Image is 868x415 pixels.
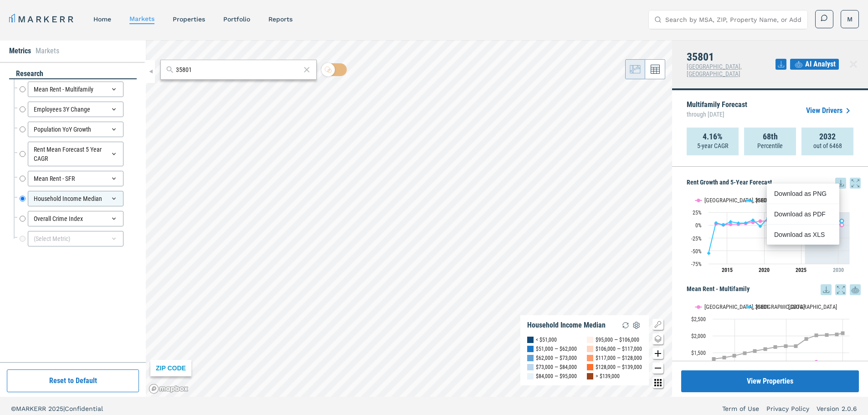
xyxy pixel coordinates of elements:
path: Friday, 14 Dec, 16:00, 1,311.14. USA. [712,357,716,361]
svg: Interactive chart [687,189,854,280]
text: -25% [691,236,702,242]
h5: Mean Rent - Multifamily [687,284,861,295]
a: Term of Use [722,404,759,413]
div: Download as PDF [767,204,839,225]
span: through [DATE] [687,108,747,120]
path: Friday, 14 Dec, 16:00, 1,665.71. USA. [774,345,777,349]
path: Monday, 14 Jul, 17:00, 2,075.34. USA. [841,331,845,335]
div: $51,000 — $62,000 [536,344,577,354]
path: Saturday, 14 Dec, 16:00, 1,351.81. USA. [723,356,726,359]
div: Download as PNG [774,189,827,198]
path: Thursday, 28 Jun, 17:00, -54.72. 35801. [707,251,711,255]
div: Household Income Median [28,191,123,206]
span: Confidential [65,405,103,412]
path: Wednesday, 28 Jun, 17:00, 4.3. 35801. [744,221,748,225]
path: Sunday, 14 Dec, 16:00, 1,407.44. USA. [733,354,736,358]
tspan: 2025 [796,267,806,273]
a: properties [173,15,205,23]
li: Markets [36,46,59,56]
a: Mapbox logo [149,384,189,394]
span: M [847,15,853,24]
path: Friday, 28 Jun, 17:00, 8.21. 35801. [840,219,844,223]
div: Rent Mean Forecast 5 Year CAGR [28,142,123,166]
div: $73,000 — $84,000 [536,363,577,372]
div: Employees 3Y Change [28,102,123,117]
div: ZIP CODE [150,360,191,376]
div: $84,000 — $95,000 [536,372,577,381]
li: Metrics [9,46,31,56]
div: Download as XLS [774,230,827,239]
button: Reset to Default [7,369,139,392]
button: M [841,10,859,28]
div: Mean Rent - SFR [28,171,123,186]
a: Portfolio [223,15,250,23]
div: Download as PNG [767,184,839,204]
strong: 2032 [819,132,836,141]
text: $2,000 [691,333,706,339]
text: 25% [693,210,702,216]
tspan: 2030 [833,267,844,273]
path: Friday, 28 Jun, 17:00, -2.28. 35801. [759,225,762,228]
path: Sunday, 28 Jun, 17:00, 6.58. 35801. [729,220,733,224]
text: 35801 [755,303,769,310]
div: Download as XLS [767,225,839,245]
div: $106,000 — $117,000 [596,344,642,354]
span: 2025 | [48,405,65,412]
p: Multifamily Forecast [687,101,747,120]
path: Monday, 14 Dec, 16:00, 1,690.98. USA. [794,344,798,348]
tspan: 2020 [759,267,770,273]
input: Search by MSA, ZIP, Property Name, or Address [665,10,802,29]
path: Saturday, 14 Dec, 16:00, 2,037.17. USA. [835,333,839,336]
a: reports [268,15,293,23]
button: Show Huntsville, AL [695,197,736,204]
span: [GEOGRAPHIC_DATA], [GEOGRAPHIC_DATA] [687,63,742,77]
div: Download as PDF [774,210,827,219]
tspan: 2015 [722,267,733,273]
strong: 4.16% [703,132,723,141]
p: out of 6468 [813,141,842,150]
h5: Rent Growth and 5-Year Forecast [687,178,861,189]
text: -75% [691,261,702,267]
path: Wednesday, 14 Dec, 16:00, 1,546.19. USA. [753,349,757,353]
button: AI Analyst [790,59,839,70]
text: -50% [691,248,702,255]
span: © [11,405,16,412]
text: [GEOGRAPHIC_DATA] [788,303,837,310]
a: markets [129,15,154,22]
button: Show/Hide Legend Map Button [652,319,663,330]
p: Percentile [757,141,783,150]
span: AI Analyst [805,59,836,70]
div: Household Income Median [527,321,606,330]
text: $1,500 [691,350,706,356]
input: Search by MSA or ZIP Code [176,65,301,75]
a: MARKERR [9,13,75,26]
path: Thursday, 14 Dec, 16:00, 1,603.44. USA. [764,347,767,351]
text: 0% [695,222,702,229]
div: Rent Growth and 5-Year Forecast. Highcharts interactive chart. [687,189,861,280]
path: Tuesday, 28 Jun, 17:00, 3.94. 35801. [737,221,740,225]
button: Other options map button [652,377,663,388]
div: $117,000 — $128,000 [596,354,642,363]
div: research [9,69,137,79]
path: Monday, 14 Dec, 16:00, 1,481.21. USA. [743,351,747,355]
div: Mean Rent - Multifamily [28,82,123,97]
svg: Interactive chart [687,295,854,409]
div: Population YoY Growth [28,122,123,137]
path: Saturday, 28 Jun, 17:00, 0.16. 35801. [722,223,725,227]
text: $2,500 [691,316,706,323]
path: Thursday, 14 Dec, 16:00, 2,021.91. USA. [825,333,829,337]
path: Friday, 28 Jun, 17:00, 4.53. 35801. [714,221,718,225]
button: View Properties [681,370,859,392]
h4: 35801 [687,51,776,63]
button: Zoom in map button [652,348,663,359]
div: Overall Crime Index [28,211,123,226]
path: Thursday, 28 Jun, 17:00, 9.73. 35801. [751,218,755,222]
div: $128,000 — $139,000 [596,363,642,372]
button: Change style map button [652,333,663,344]
a: Privacy Policy [766,404,809,413]
div: > $139,000 [596,372,620,381]
p: 5-year CAGR [697,141,728,150]
div: Mean Rent - Multifamily. Highcharts interactive chart. [687,295,861,409]
text: [GEOGRAPHIC_DATA], [GEOGRAPHIC_DATA] [704,303,805,310]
